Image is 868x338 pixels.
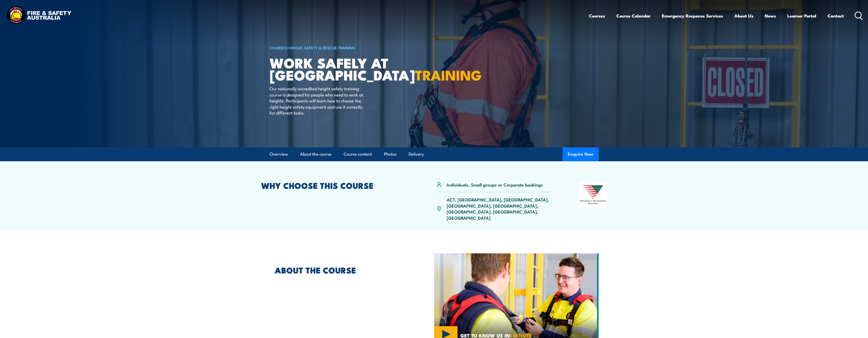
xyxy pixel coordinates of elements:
a: Contact [828,9,844,23]
a: News [765,9,776,23]
a: About Us [734,9,753,23]
a: COURSES [270,45,287,50]
img: Nationally Recognised Training logo. [579,182,607,208]
h2: ABOUT THE COURSE [275,266,410,273]
a: Height Safety & Rescue Training [289,45,355,50]
a: About the course [300,147,332,161]
p: Individuals, Small groups or Corporate bookings [447,182,543,188]
a: Course content [344,147,372,161]
h2: WHY CHOOSE THIS COURSE [261,182,411,189]
a: Courses [589,9,605,23]
a: Emergency Response Services [662,9,723,23]
a: Overview [270,147,288,161]
a: Course Calendar [616,9,651,23]
a: Learner Portal [787,9,816,23]
a: Delivery [409,147,424,161]
h6: > [270,45,397,51]
h1: Work Safely at [GEOGRAPHIC_DATA] [270,57,397,81]
p: ACT, [GEOGRAPHIC_DATA], [GEOGRAPHIC_DATA], [GEOGRAPHIC_DATA], [GEOGRAPHIC_DATA], [GEOGRAPHIC_DATA... [447,197,554,221]
button: Enquire Now [563,147,599,161]
span: GET TO KNOW US IN [460,333,532,338]
a: Photos [384,147,397,161]
p: Our nationally accredited height safety training course is designed for people who need to work a... [270,85,363,115]
strong: TRAINING [415,64,482,85]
